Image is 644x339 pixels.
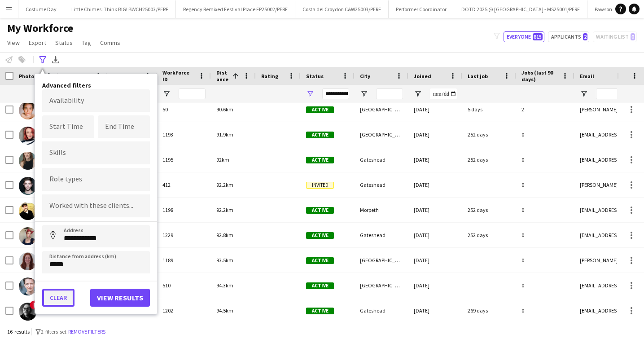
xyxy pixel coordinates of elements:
span: 92km [216,156,229,163]
div: 1229 [157,223,211,247]
div: 0 [516,273,574,298]
span: Workforce ID [162,69,195,83]
span: Active [306,132,334,138]
span: 94.5km [216,307,233,314]
button: View results [90,289,150,307]
span: 91.9km [216,131,233,138]
img: Tj Smith [19,202,37,220]
button: Performer Coordinator [389,0,454,18]
button: Regency Remixed Festival Place FP25002/PERF [176,0,295,18]
span: Distance [216,69,229,83]
div: 269 days [462,298,516,323]
span: 2 filters set [41,328,66,335]
button: Costa del Croydon C&W25003/PERF [295,0,389,18]
span: Jobs (last 90 days) [521,69,558,83]
div: Gateshead [355,147,408,172]
div: 510 [157,273,211,298]
a: Export [25,37,50,48]
span: View [7,39,20,47]
span: Status [306,73,324,79]
div: 0 [516,298,574,323]
img: Sean Khalad [19,303,37,321]
input: Type to search skills... [49,149,143,157]
div: 1195 [157,147,211,172]
app-action-btn: Advanced filters [37,54,48,65]
div: [DATE] [408,248,462,273]
button: Little Chimes: Think BIG! BWCH25003/PERF [64,0,176,18]
span: First Name [64,73,91,79]
div: 1202 [157,298,211,323]
span: 90.6km [216,106,233,113]
button: Clear [42,289,74,307]
input: Workforce ID Filter Input [179,88,206,99]
img: Helen Doyle [19,252,37,270]
span: 92.2km [216,207,233,213]
div: 0 [516,172,574,197]
app-action-btn: Export XLSX [50,54,61,65]
input: Type to search clients... [49,202,143,210]
input: Type to search role types... [49,176,143,184]
div: Gateshead [355,223,408,247]
div: [GEOGRAPHIC_DATA] [355,122,408,147]
span: Active [306,207,334,214]
div: 0 [516,198,574,222]
div: 252 days [462,198,516,222]
div: Morpeth [355,198,408,222]
div: Gateshead [355,298,408,323]
a: Tag [78,37,95,48]
span: Comms [100,39,120,47]
div: 5 days [462,97,516,122]
div: 0 [516,248,574,273]
input: City Filter Input [376,88,403,99]
span: Email [580,73,594,79]
div: 252 days [462,147,516,172]
span: ! [30,300,39,309]
div: [DATE] [408,273,462,298]
span: Active [306,232,334,239]
div: [DATE] [408,223,462,247]
div: [DATE] [408,198,462,222]
div: [GEOGRAPHIC_DATA] [355,97,408,122]
span: My Workforce [7,22,73,35]
span: Photo [19,73,34,79]
img: Kat Rayner [19,152,37,170]
img: Kenny Boyle [19,277,37,295]
div: [DATE] [408,298,462,323]
span: 2 [583,33,587,40]
div: [DATE] [408,172,462,197]
span: Last job [468,73,488,79]
button: Open Filter Menu [360,90,368,98]
div: [DATE] [408,97,462,122]
button: Costume Day [18,0,64,18]
span: Tag [82,39,91,47]
span: Active [306,157,334,163]
div: [DATE] [408,147,462,172]
button: Open Filter Menu [414,90,422,98]
a: View [4,37,23,48]
img: Lucy Smith [19,227,37,245]
button: Applicants2 [548,31,589,42]
div: 50 [157,97,211,122]
span: Invited [306,182,334,189]
div: 1189 [157,248,211,273]
span: 92.8km [216,232,233,238]
div: [GEOGRAPHIC_DATA] [355,273,408,298]
span: Last Name [113,73,140,79]
button: DOTD 2025 @ [GEOGRAPHIC_DATA] - MS25001/PERF [454,0,587,18]
button: Open Filter Menu [306,90,314,98]
span: City [360,73,370,79]
div: 0 [516,223,574,247]
span: Active [306,106,334,113]
span: Export [29,39,46,47]
span: Active [306,257,334,264]
span: Joined [414,73,431,79]
div: 0 [516,122,574,147]
span: 815 [533,33,543,40]
button: Open Filter Menu [580,90,588,98]
span: Active [306,308,334,314]
div: 1193 [157,122,211,147]
div: 252 days [462,223,516,247]
input: Joined Filter Input [430,88,457,99]
div: 2 [516,97,574,122]
img: Catherine M [19,127,37,145]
